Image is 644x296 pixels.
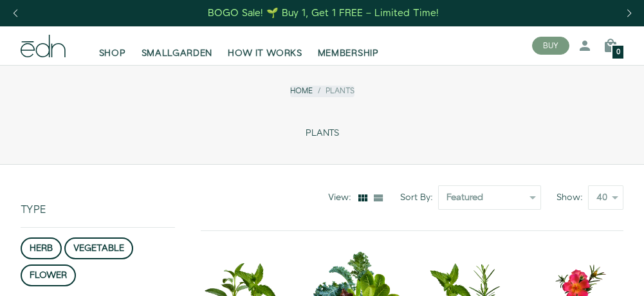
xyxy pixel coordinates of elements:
[21,264,76,286] button: flower
[290,86,354,97] nav: breadcrumbs
[228,47,302,60] span: HOW IT WORKS
[64,237,133,259] button: vegetable
[99,47,126,60] span: SHOP
[207,3,440,23] a: BOGO Sale! 🌱 Buy 1, Get 1 FREE – Limited Time!
[142,47,213,60] span: SMALLGARDEN
[310,32,387,60] a: MEMBERSHIP
[306,128,339,139] span: PLANTS
[532,37,569,55] button: BUY
[208,6,439,20] div: BOGO Sale! 🌱 Buy 1, Get 1 FREE – Limited Time!
[21,165,175,227] div: Type
[21,237,62,259] button: herb
[328,191,356,204] div: View:
[318,47,379,60] span: MEMBERSHIP
[134,32,221,60] a: SMALLGARDEN
[91,32,134,60] a: SHOP
[534,257,631,290] iframe: Ouvre un widget dans lequel vous pouvez trouver plus d’informations
[290,86,313,97] a: Home
[313,86,354,97] li: Plants
[616,49,620,56] span: 0
[220,32,309,60] a: HOW IT WORKS
[557,191,588,204] label: Show:
[400,191,438,204] label: Sort By:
